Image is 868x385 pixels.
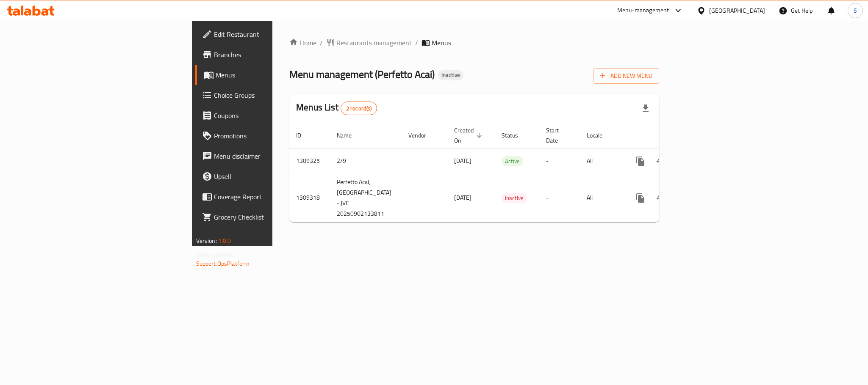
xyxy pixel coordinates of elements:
span: [DATE] [454,192,471,203]
span: Menu management ( Perfetto Acai ) [289,65,435,84]
h2: Menus List [296,101,377,115]
a: Upsell [195,166,337,187]
button: Change Status [651,151,671,171]
a: Branches [195,44,337,65]
span: Created On [454,125,485,146]
span: Coupons [214,110,330,121]
span: [DATE] [454,155,471,166]
span: Coverage Report [214,192,330,202]
span: ID [296,130,312,140]
span: Restaurants management [336,38,412,48]
td: All [580,174,624,222]
a: Promotions [195,126,337,146]
td: - [539,148,580,174]
span: Menus [216,70,330,80]
div: Inactive [438,70,463,80]
a: Menus [195,65,337,85]
div: [GEOGRAPHIC_DATA] [709,6,765,15]
nav: breadcrumb [289,38,659,48]
span: Grocery Checklist [214,212,330,222]
table: enhanced table [289,123,718,222]
span: Vendor [408,130,437,140]
span: Locale [587,130,613,140]
span: Upsell [214,171,330,181]
span: Edit Restaurant [214,29,330,39]
span: Status [502,130,529,140]
a: Support.OpsPlatform [196,258,250,269]
a: Coverage Report [195,187,337,207]
span: Name [337,130,363,140]
span: Inactive [502,193,527,203]
span: Active [502,157,523,166]
a: Restaurants management [326,38,412,48]
a: Menu disclaimer [195,146,337,166]
td: 2/9 [330,148,402,174]
div: Total records count [341,102,377,115]
span: Menu disclaimer [214,151,330,161]
span: S [854,6,857,15]
button: more [630,188,651,208]
div: Menu-management [617,5,669,16]
button: more [630,151,651,171]
th: Actions [624,123,718,148]
td: All [580,148,624,174]
div: Export file [635,98,656,118]
span: 2 record(s) [341,104,377,113]
td: Perfetto Acai,[GEOGRAPHIC_DATA] - JVC 20250902133811 [330,174,402,222]
span: Promotions [214,131,330,141]
button: Add New Menu [593,68,659,84]
span: Branches [214,49,330,60]
span: Get support on: [196,250,235,261]
li: / [415,38,418,48]
span: Version: [196,235,217,246]
a: Edit Restaurant [195,24,337,44]
span: Menus [432,38,451,48]
span: 1.0.0 [218,235,231,246]
a: Grocery Checklist [195,207,337,227]
span: Choice Groups [214,90,330,100]
span: Add New Menu [600,71,652,81]
td: - [539,174,580,222]
span: Inactive [438,71,463,79]
a: Choice Groups [195,85,337,105]
button: Change Status [651,188,671,208]
span: Start Date [546,125,570,146]
a: Coupons [195,105,337,126]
